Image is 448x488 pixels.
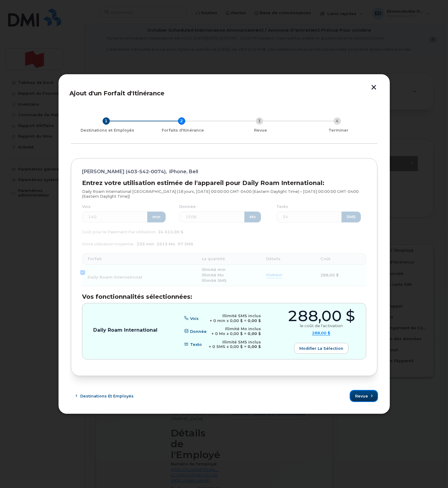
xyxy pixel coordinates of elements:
span: + 0 SMS x [209,344,229,349]
div: Illimité SMS inclus [210,314,261,318]
div: Illimité SMS inclus [209,340,261,345]
div: 288,00 $ [288,309,355,324]
span: Revue [355,393,368,399]
span: Ajout d'un Forfait d'Itinérance [69,90,164,97]
div: Terminer [302,128,375,133]
p: Daily Roam International [93,328,157,333]
span: 0,00 $ = [230,318,246,323]
div: Revue [224,128,297,133]
span: + 0 min x [210,318,229,323]
button: Destinations et Employés [71,391,139,401]
span: Destinations et Employés [80,393,134,399]
span: Texto [190,342,202,347]
p: Daily Roam International [GEOGRAPHIC_DATA] (18 jours, [DATE] 00:00:00 GMT-0400 (Eastern Daylight ... [82,189,366,199]
summary: 288,00 $ [312,331,330,336]
span: Modifier la sélection [299,346,343,351]
span: [PERSON_NAME] (403-542-0074), [82,169,167,174]
h3: Entrez votre utilisation estimée de l'appareil pour Daily Roam International: [82,180,366,186]
span: Donnée [190,329,207,333]
div: 4 [334,117,341,125]
b: 0,00 $ [248,344,261,349]
span: Voix [190,316,199,321]
span: + 0 Mo x [211,331,229,336]
span: 0,00 $ = [230,344,246,349]
b: 0,00 $ [248,331,261,336]
button: Modifier la sélection [294,343,348,354]
div: Destinations et Employés [73,128,141,133]
div: 1 [103,117,110,125]
span: iPhone, Bell [169,169,198,174]
div: le coût de l'activation [300,324,343,328]
h3: Vos fonctionnalités sélectionnées: [82,293,366,300]
div: Illimité Mo inclus [211,327,261,331]
button: Revue [350,391,377,401]
b: 0,00 $ [248,318,261,323]
div: 3 [256,117,263,125]
span: 0,00 $ = [230,331,246,336]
